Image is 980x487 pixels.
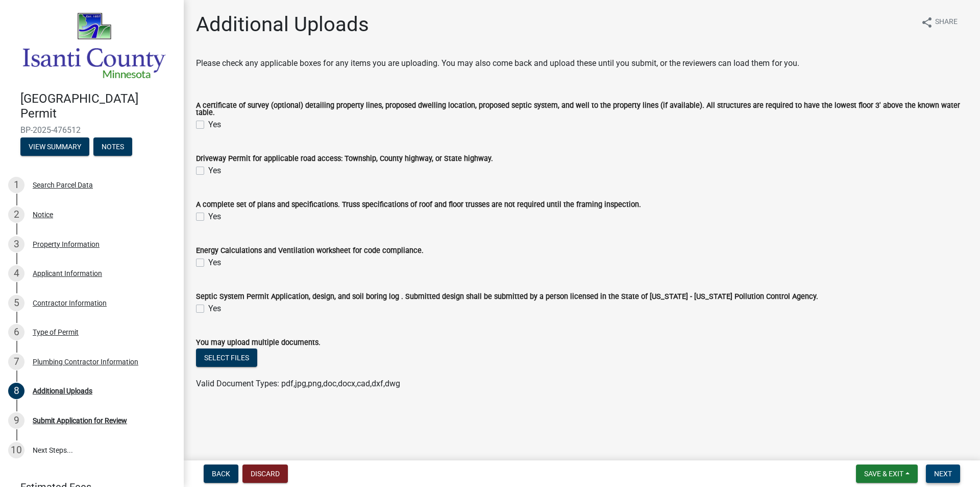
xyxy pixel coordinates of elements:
label: Energy Calculations and Ventilation worksheet for code compliance. [196,247,424,254]
img: Isanti County, Minnesota [20,11,167,81]
span: Back [212,470,230,478]
label: Yes [208,257,221,269]
label: Septic System Permit Application, design, and soil boring log . Submitted design shall be submitt... [196,293,818,300]
div: Property Information [33,241,100,248]
div: 7 [8,354,24,370]
label: Yes [208,303,221,315]
button: Back [204,465,238,483]
wm-modal-confirm: Summary [20,143,89,151]
button: Save & Exit [856,465,918,483]
i: share [921,16,933,29]
div: Type of Permit [33,329,79,336]
span: BP-2025-476512 [20,125,163,135]
div: Contractor Information [33,299,107,307]
label: Yes [208,211,221,223]
div: 8 [8,383,24,399]
div: Applicant Information [33,270,102,277]
span: Save & Exit [864,470,903,478]
div: 5 [8,295,24,311]
div: Submit Application for Review [33,417,127,424]
label: A certificate of survey (optional) detailing property lines, proposed dwelling location, proposed... [196,102,968,117]
label: Yes [208,119,221,131]
div: Notice [33,211,53,218]
span: Next [934,470,952,478]
label: You may upload multiple documents. [196,339,321,346]
div: 6 [8,324,24,340]
div: Plumbing Contractor Information [33,358,138,365]
div: 9 [8,412,24,429]
span: Valid Document Types: pdf,jpg,png,doc,docx,cad,dxf,dwg [196,379,400,388]
span: Share [935,16,958,29]
div: Search Parcel Data [33,181,93,189]
div: Additional Uploads [33,387,92,395]
div: 1 [8,177,24,193]
button: Notes [93,137,132,156]
wm-modal-confirm: Notes [93,143,132,151]
h4: [GEOGRAPHIC_DATA] Permit [20,91,176,121]
p: Please check any applicable boxes for any items you are uploading. You may also come back and upl... [196,57,968,82]
h1: Additional Uploads [196,12,369,37]
div: 2 [8,206,24,223]
div: 4 [8,265,24,282]
button: shareShare [913,12,966,32]
label: A complete set of plans and specifications. Truss specifications of roof and floor trusses are no... [196,201,641,208]
div: 10 [8,442,24,458]
button: View Summary [20,137,89,156]
div: 3 [8,236,24,252]
label: Driveway Permit for applicable road access: Township, County highway, or State highway. [196,155,493,163]
button: Next [926,465,960,483]
button: Select files [196,349,257,367]
label: Yes [208,165,221,177]
button: Discard [242,465,288,483]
